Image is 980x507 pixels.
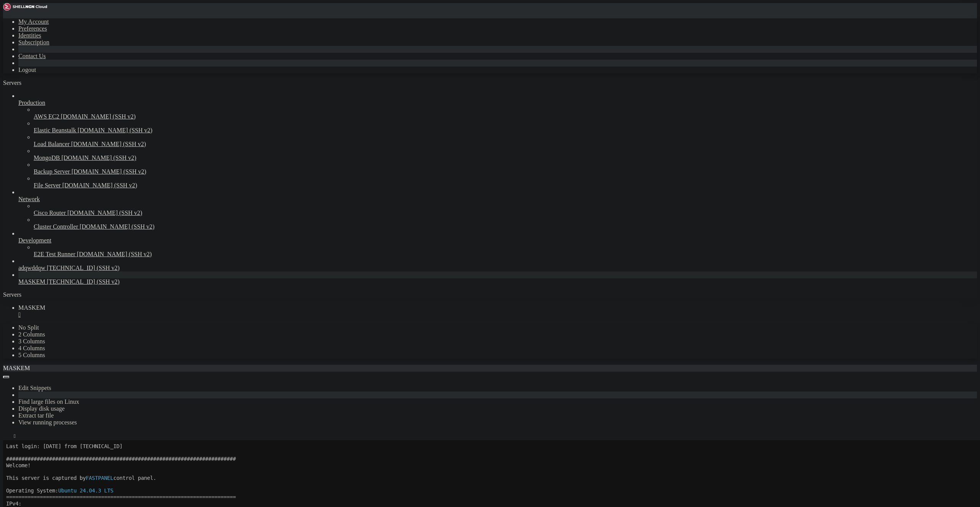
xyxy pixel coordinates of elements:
span: AWS EC2 [34,113,59,120]
span: [DOMAIN_NAME] (SSH v2) [67,210,142,216]
span: NGINX: [3,105,21,111]
span: [DOMAIN_NAME] (SSH v2) [80,223,155,230]
span: Elastic Beanstalk [34,127,76,133]
button:  [11,432,19,440]
a: View running processes [18,419,77,426]
li: adqwddqw [TECHNICAL_ID] (SSH v2) [18,258,977,271]
a: Servers [3,80,52,86]
div: (14, 25) [48,162,51,169]
a: 2 Columns [18,331,45,338]
span: [DOMAIN_NAME] (SSH v2) [71,141,146,147]
li: File Server [DOMAIN_NAME] (SSH v2) [34,175,977,189]
li: MASKEM [TECHNICAL_ID] (SSH v2) [18,271,977,285]
a: Production [18,99,977,106]
a: Edit Snippets [18,385,51,391]
a: E2E Test Runner [DOMAIN_NAME] (SSH v2) [34,251,977,258]
a: Backup Server [DOMAIN_NAME] (SSH v2) [34,168,977,175]
img: Shellngn [3,3,47,11]
x-row: IPv4: [3,60,880,67]
span: [TECHNICAL_ID] [3,73,46,79]
li: AWS EC2 [DOMAIN_NAME] (SSH v2) [34,106,977,120]
span: APACHE2: [3,111,28,117]
a: 3 Columns [18,338,45,344]
x-row: /etc/apache2/fastpanel2-available [3,111,880,118]
x-row: =========================================================================== [3,86,880,92]
x-row: =========================================================================== [3,136,880,143]
span: File Server [34,182,61,188]
li: E2E Test Runner [DOMAIN_NAME] (SSH v2) [34,244,977,258]
a: Elastic Beanstalk [DOMAIN_NAME] (SSH v2) [34,127,977,134]
a: Contact Us [18,53,46,59]
span: adqwddqw [18,265,45,271]
span: [DOMAIN_NAME] (SSH v2) [77,251,152,257]
x-row: Welcome! [3,22,880,29]
a: Subscription [18,39,49,45]
span: [DOMAIN_NAME] (SSH v2) [61,113,136,120]
x-row: root@web17:~# [3,162,880,169]
a: adqwddqw [TECHNICAL_ID] (SSH v2) [18,265,977,271]
a: Development [18,237,977,244]
x-row: ########################################################################### [3,16,880,22]
a:  [18,311,977,318]
a: No Split [18,324,39,331]
span: [TECHNICAL_ID] (SSH v2) [47,278,119,285]
a: 4 Columns [18,345,45,351]
span: [TECHNICAL_ID] (SSH v2) [47,265,119,271]
li: Cluster Controller [DOMAIN_NAME] (SSH v2) [34,216,977,230]
a: MASKEM [18,304,977,318]
span: Development [18,237,51,244]
a: File Server [DOMAIN_NAME] (SSH v2) [34,182,977,189]
span: Servers [3,80,21,86]
a: Preferences [18,25,47,32]
li: Network [18,189,977,230]
span: Please do not edit configuration files manually. [3,124,150,130]
a: My Account [18,18,49,25]
a: Network [18,196,977,203]
a: MongoDB [DOMAIN_NAME] (SSH v2) [34,154,977,161]
a: Find large files on Linux [18,398,79,405]
div:  [14,433,16,439]
x-row: /etc/nginx/fastpanel2-available [3,105,880,111]
span: Cisco Router [34,210,66,216]
a: Cluster Controller [DOMAIN_NAME] (SSH v2) [34,223,977,230]
span: [DOMAIN_NAME] (SSH v2) [72,168,147,175]
a: Load Balancer [DOMAIN_NAME] (SSH v2) [34,141,977,148]
span: [DOMAIN_NAME] (SSH v2) [61,154,136,161]
a: AWS EC2 [DOMAIN_NAME] (SSH v2) [34,113,977,120]
x-row: This server is captured by control panel. [3,35,880,41]
a: MASKEM [TECHNICAL_ID] (SSH v2) [18,278,977,285]
li: Production [18,93,977,189]
li: Cisco Router [DOMAIN_NAME] (SSH v2) [34,203,977,216]
li: Backup Server [DOMAIN_NAME] (SSH v2) [34,161,977,175]
span: Production [18,99,45,106]
li: Development [18,230,977,258]
span: MASKEM [18,304,45,311]
span: E2E Test Runner [34,251,75,257]
x-row: Last login: [DATE] from [TECHNICAL_ID] [3,3,880,10]
span: Cluster Controller [34,223,78,230]
span: MASKEM [3,365,30,371]
span: [DOMAIN_NAME] (SSH v2) [78,127,153,133]
div: Servers [3,291,977,298]
a: Logout [18,67,36,73]
span: MASKEM [18,278,45,285]
a: Extract tar file [18,412,54,419]
span: You may do that in your control panel. [3,130,119,136]
x-row: 21:06:27 up 1 min, 1 user, load average: 0.44, 0.20, 0.07 [3,149,880,156]
span: Ubuntu 24.04.3 LTS [55,47,110,54]
a: Display disk usage [18,405,65,412]
a: Cisco Router [DOMAIN_NAME] (SSH v2) [34,210,977,216]
x-row: Operating System: [3,47,880,54]
x-row: By default configuration files can be found in the following directories: [3,92,880,99]
a: Identities [18,32,41,39]
span: FASTPANEL [83,35,110,41]
li: MongoDB [DOMAIN_NAME] (SSH v2) [34,148,977,161]
span: Load Balancer [34,141,70,147]
span: [DOMAIN_NAME] (SSH v2) [62,182,137,188]
x-row: ########################################################################### [3,156,880,162]
span: Network [18,196,40,202]
li: Load Balancer [DOMAIN_NAME] (SSH v2) [34,134,977,148]
li: Elastic Beanstalk [DOMAIN_NAME] (SSH v2) [34,120,977,134]
x-row: =========================================================================== [3,54,880,60]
